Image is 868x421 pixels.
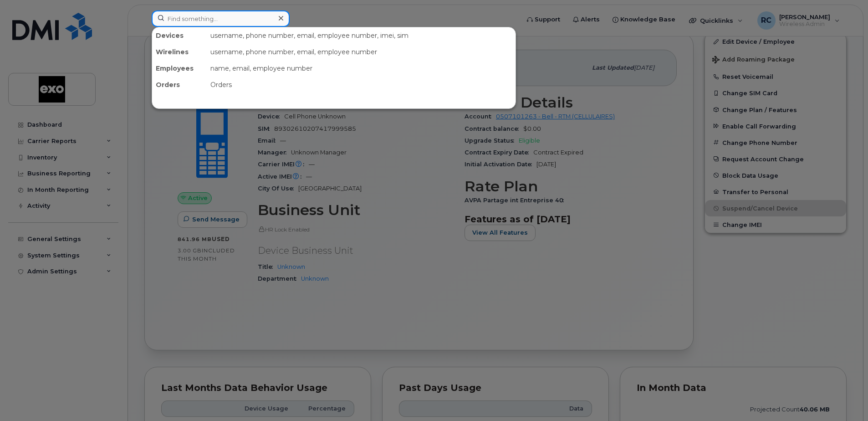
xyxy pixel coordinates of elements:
[152,44,207,60] div: Wirelines
[152,27,207,44] div: Devices
[207,44,516,60] div: username, phone number, email, employee number
[207,27,516,44] div: username, phone number, email, employee number, imei, sim
[207,60,516,77] div: name, email, employee number
[207,77,516,93] div: Orders
[152,10,290,27] input: Find something...
[152,60,207,77] div: Employees
[152,77,207,93] div: Orders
